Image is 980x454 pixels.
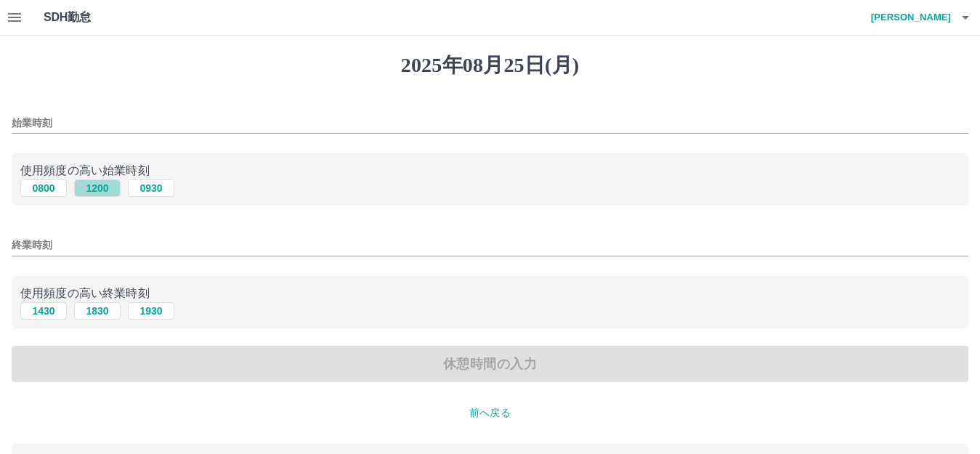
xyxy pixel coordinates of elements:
p: 前へ戻る [12,405,968,421]
button: 0800 [20,179,67,197]
h1: 2025年08月25日(月) [12,53,968,78]
p: 使用頻度の高い終業時刻 [20,285,960,302]
button: 1200 [74,179,121,197]
button: 1430 [20,302,67,320]
button: 1830 [74,302,121,320]
p: 使用頻度の高い始業時刻 [20,162,960,179]
button: 1930 [128,302,174,320]
button: 0930 [128,179,174,197]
